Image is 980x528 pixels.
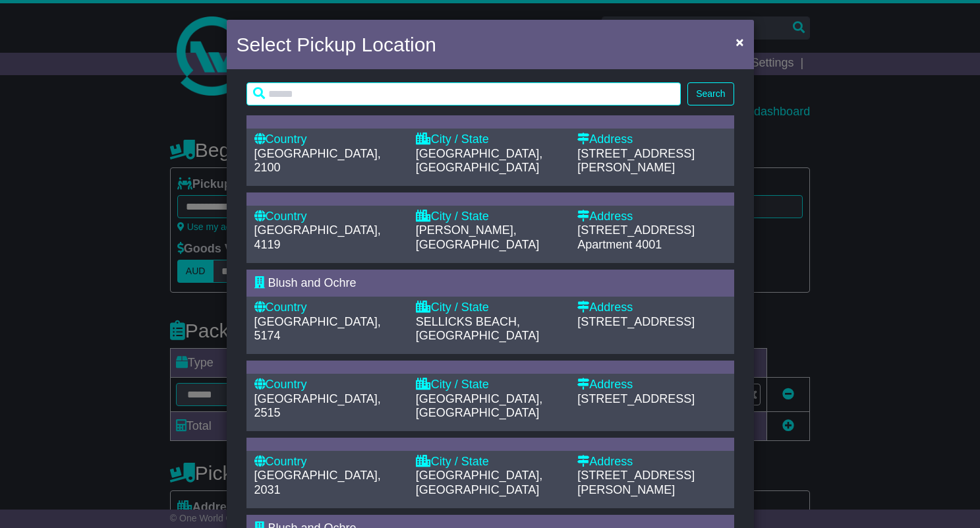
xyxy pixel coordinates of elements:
[254,469,381,496] span: [GEOGRAPHIC_DATA], 2031
[416,210,564,224] div: City / State
[254,392,381,420] span: [GEOGRAPHIC_DATA], 2515
[577,455,726,469] div: Address
[577,315,695,328] span: [STREET_ADDRESS]
[416,469,542,496] span: [GEOGRAPHIC_DATA], [GEOGRAPHIC_DATA]
[254,210,403,224] div: Country
[577,132,726,147] div: Address
[254,455,403,469] div: Country
[237,30,437,59] h4: Select Pickup Location
[577,469,695,496] span: [STREET_ADDRESS][PERSON_NAME]
[254,223,381,251] span: [GEOGRAPHIC_DATA], 4119
[577,147,695,175] span: [STREET_ADDRESS][PERSON_NAME]
[254,315,381,343] span: [GEOGRAPHIC_DATA], 5174
[735,34,743,49] span: ×
[729,28,750,55] button: Close
[416,132,564,147] div: City / State
[416,301,564,315] div: City / State
[254,301,403,315] div: Country
[254,378,403,392] div: Country
[577,392,695,405] span: [STREET_ADDRESS]
[577,238,662,251] span: Apartment 4001
[416,378,564,392] div: City / State
[577,301,726,315] div: Address
[416,455,564,469] div: City / State
[687,82,734,105] button: Search
[254,147,381,175] span: [GEOGRAPHIC_DATA], 2100
[416,392,542,420] span: [GEOGRAPHIC_DATA], [GEOGRAPHIC_DATA]
[577,378,726,392] div: Address
[254,132,403,147] div: Country
[416,315,539,343] span: SELLICKS BEACH, [GEOGRAPHIC_DATA]
[416,223,539,251] span: [PERSON_NAME], [GEOGRAPHIC_DATA]
[577,210,726,224] div: Address
[268,276,357,289] span: Blush and Ochre
[577,223,695,237] span: [STREET_ADDRESS]
[416,147,542,175] span: [GEOGRAPHIC_DATA], [GEOGRAPHIC_DATA]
